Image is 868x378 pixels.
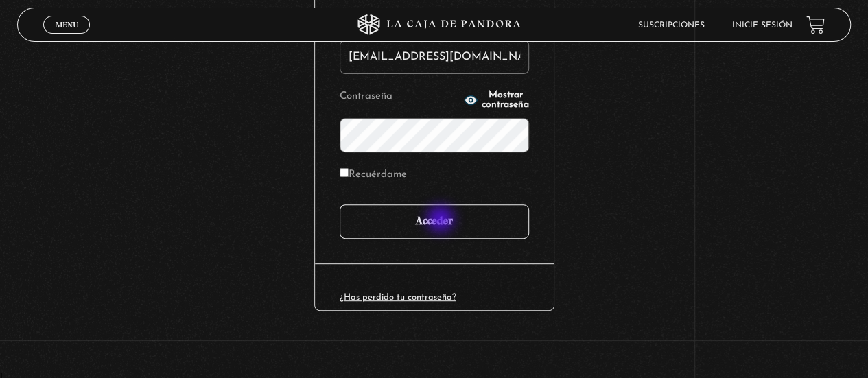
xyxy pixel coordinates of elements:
[464,91,529,110] button: Mostrar contraseña
[732,21,793,29] a: Inicie sesión
[56,21,78,29] span: Menu
[340,165,407,186] label: Recuérdame
[340,168,349,177] input: Recuérdame
[638,21,705,29] a: Suscripciones
[51,32,83,42] span: Cerrar
[340,204,529,239] input: Acceder
[340,86,460,108] label: Contraseña
[340,293,456,302] a: ¿Has perdido tu contraseña?
[482,91,529,110] span: Mostrar contraseña
[806,16,825,34] a: View your shopping cart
